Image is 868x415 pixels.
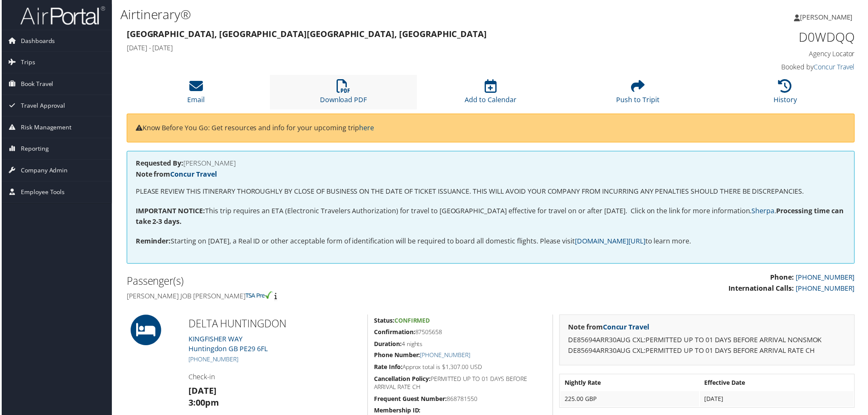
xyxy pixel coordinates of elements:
strong: Duration: [374,341,402,349]
a: Download PDF [320,84,367,105]
strong: Frequent Guest Number: [374,396,447,404]
span: Travel Approval [19,95,64,117]
a: KINGFISHER WAYHuntingdon GB PE29 6FL [188,335,267,355]
a: [PHONE_NUMBER] [797,285,857,294]
a: [PHONE_NUMBER] [188,357,238,365]
a: Email [186,84,204,105]
h2: Passenger(s) [126,275,485,289]
span: Book Travel [19,74,52,95]
p: PLEASE REVIEW THIS ITINERARY THOROUGHLY BY CLOSE OF BUSINESS ON THE DATE OF TICKET ISSUANCE. THIS... [134,187,848,198]
strong: IMPORTANT NOTICE: [134,207,204,216]
strong: International Calls: [730,285,796,294]
span: Reporting [19,139,47,160]
h4: Agency Locator [683,49,857,59]
span: Employee Tools [19,182,63,203]
p: Starting on [DATE], a Real ID or other acceptable form of identification will be required to boar... [134,237,848,248]
strong: Phone: [772,274,796,283]
span: [PERSON_NAME] [802,12,854,22]
h4: [PERSON_NAME] job [PERSON_NAME] [126,292,485,302]
h4: Booked by [683,63,857,72]
th: Nightly Rate [561,377,701,392]
img: airportal-logo.png [19,6,104,26]
a: [PERSON_NAME] [796,4,863,30]
a: Add to Calendar [465,84,517,105]
h5: 4 nights [374,341,547,349]
td: 225.00 GBP [561,393,701,408]
img: tsa-precheck.png [245,292,272,300]
strong: Note from [134,170,216,180]
span: Trips [19,52,34,73]
span: Confirmed [394,318,430,326]
a: Concur Travel [604,323,651,333]
h1: Airtinerary® [119,6,615,23]
a: Concur Travel [815,63,857,72]
h5: Approx total is $1,307.00 USD [374,364,547,373]
a: Push to Tripit [617,84,661,105]
a: History [775,84,799,105]
strong: Reminder: [134,237,170,246]
td: [DATE] [701,393,855,408]
strong: Requested By: [134,159,183,169]
th: Effective Date [701,377,855,392]
a: Sherpa [753,207,776,216]
a: [PHONE_NUMBER] [420,352,471,361]
h2: DELTA HUNTINGDON [188,318,361,332]
strong: Rate Info: [374,364,403,372]
span: Risk Management [19,117,70,138]
span: Dashboards [19,30,54,52]
h4: [DATE] - [DATE] [126,43,671,53]
a: [PHONE_NUMBER] [797,274,857,283]
a: here [359,123,374,133]
strong: [GEOGRAPHIC_DATA], [GEOGRAPHIC_DATA] [GEOGRAPHIC_DATA], [GEOGRAPHIC_DATA] [126,28,487,40]
a: Concur Travel [169,170,216,180]
strong: Confirmation: [374,329,415,337]
strong: Phone Number: [374,352,420,361]
h5: PERMITTED UP TO 01 DAYS BEFORE ARRIVAL RATE CH [374,376,547,393]
h4: Check-in [188,374,361,383]
span: Company Admin [19,160,66,182]
h5: 868781550 [374,396,547,405]
h4: [PERSON_NAME] [134,160,848,167]
a: [DOMAIN_NAME][URL] [576,237,646,246]
strong: Note from [569,323,651,333]
p: DE85694ARR30AUG CXL:PERMITTED UP TO 01 DAYS BEFORE ARRIVAL NONSMOK DE85694ARR30AUG CXL:PERMITTED ... [569,336,848,358]
strong: [DATE] [188,386,216,398]
strong: 3:00pm [188,398,218,410]
h5: 87505658 [374,329,547,338]
strong: Cancellation Policy: [374,376,431,384]
strong: Status: [374,318,394,326]
p: Know Before You Go: Get resources and info for your upcoming trip [134,123,848,134]
h1: D0WDQQ [683,28,857,46]
p: This trip requires an ETA (Electronic Travelers Authorization) for travel to [GEOGRAPHIC_DATA] ef... [134,206,848,228]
